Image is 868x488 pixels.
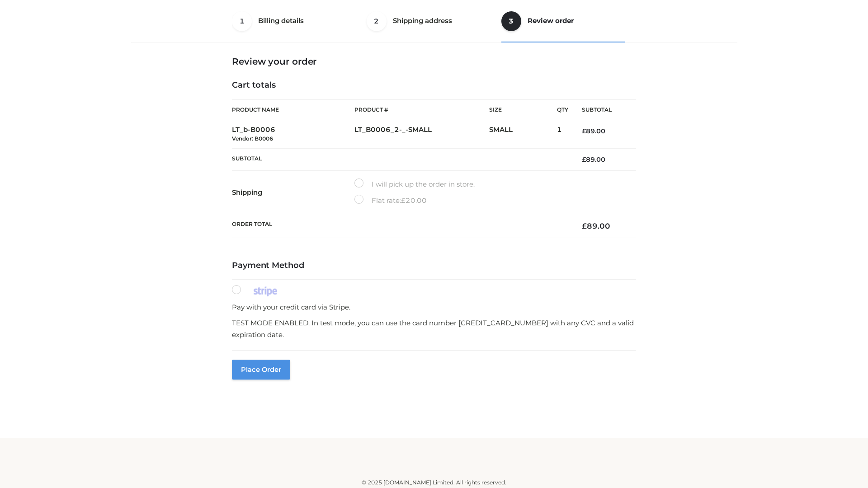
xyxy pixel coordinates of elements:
p: TEST MODE ENABLED. In test mode, you can use the card number [CREDIT_CARD_NUMBER] with any CVC an... [232,317,636,340]
td: LT_B0006_2-_-SMALL [354,120,489,149]
th: Order Total [232,214,568,238]
th: Size [489,100,552,120]
th: Qty [557,99,568,120]
th: Subtotal [568,100,636,120]
span: £ [582,127,586,135]
td: LT_b-B0006 [232,120,354,149]
span: £ [582,155,586,164]
td: SMALL [489,120,557,149]
bdi: 89.00 [582,127,605,135]
h3: Review your order [232,56,636,67]
th: Product Name [232,99,354,120]
button: Place order [232,360,290,380]
label: Flat rate: [354,195,427,206]
bdi: 89.00 [582,221,610,230]
th: Subtotal [232,148,568,170]
h4: Payment Method [232,261,636,271]
td: 1 [557,120,568,149]
bdi: 89.00 [582,155,605,164]
h4: Cart totals [232,80,636,90]
div: © 2025 [DOMAIN_NAME] Limited. All rights reserved. [134,478,734,487]
th: Product # [354,99,489,120]
bdi: 20.00 [401,196,427,205]
th: Shipping [232,171,354,214]
label: I will pick up the order in store. [354,178,475,190]
small: Vendor: B0006 [232,135,273,142]
span: £ [401,196,406,205]
span: £ [582,221,587,230]
p: Pay with your credit card via Stripe. [232,301,636,313]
